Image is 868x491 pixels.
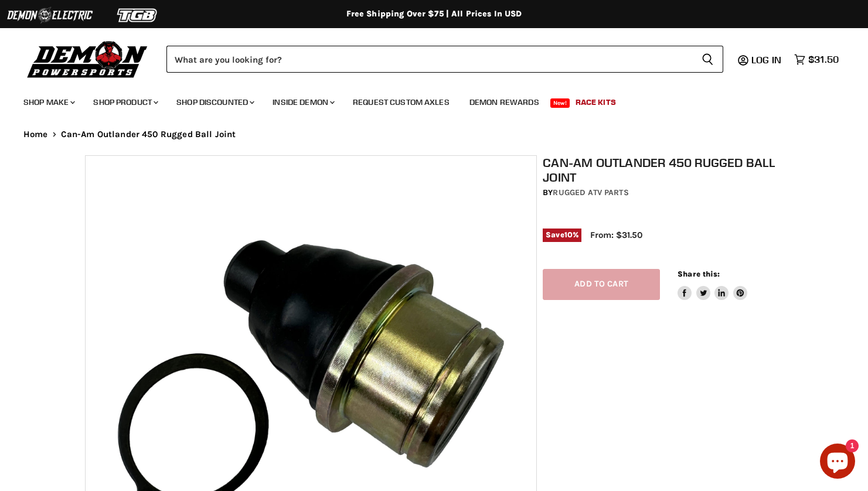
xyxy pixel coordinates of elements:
span: $31.50 [808,54,839,65]
a: Shop Make [15,90,82,114]
a: Race Kits [567,90,625,114]
h1: Can-Am Outlander 450 Rugged Ball Joint [543,155,789,185]
span: Save % [543,229,581,241]
a: Shop Product [84,90,165,114]
div: by [543,186,789,199]
a: Inside Demon [264,90,342,114]
a: Rugged ATV Parts [553,187,628,197]
span: Can-Am Outlander 450 Rugged Ball Joint [61,129,236,139]
a: Shop Discounted [168,90,261,114]
aside: Share this: [678,269,747,300]
img: Demon Electric Logo 2 [6,4,94,26]
img: Demon Powersports [23,38,152,80]
span: Share this: [678,270,720,278]
a: Demon Rewards [461,90,548,114]
inbox-online-store-chat: Shopify online store chat [816,444,859,482]
form: Product [166,46,723,73]
span: New! [550,98,570,108]
span: Log in [751,54,781,66]
a: Home [23,129,48,139]
a: Request Custom Axles [344,90,458,114]
ul: Main menu [15,86,836,114]
span: From: $31.50 [590,230,642,240]
span: 10 [564,230,573,239]
input: Search [166,46,692,73]
a: $31.50 [788,51,845,68]
a: Log in [746,54,788,65]
button: Search [692,46,723,73]
img: TGB Logo 2 [94,4,182,26]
